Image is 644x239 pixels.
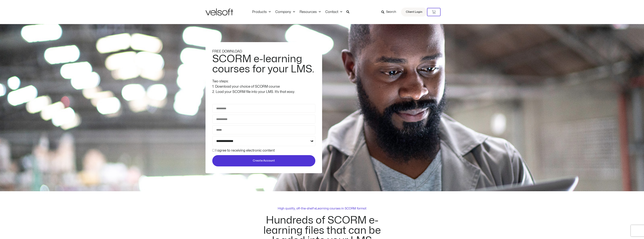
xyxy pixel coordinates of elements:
[297,10,323,14] a: ResourcesMenu Toggle
[381,9,399,15] a: Search
[253,159,275,163] span: Create Account
[406,10,422,14] span: Client Login
[386,10,396,14] span: Search
[212,54,314,74] h2: SCORM e-learning courses for your LMS.
[212,89,315,95] div: 2. Load your SCORM file into your LMS. It’s that easy.
[206,8,233,15] img: Velsoft Training Materials
[273,10,297,14] a: CompanyMenu Toggle
[250,10,344,14] nav: Menu
[401,8,427,17] a: Client Login
[278,206,366,211] p: High quality, off-the-shelf eLearning courses in SCORM format
[212,49,315,54] div: FREE DOWNLOAD
[323,10,344,14] a: ContactMenu Toggle
[212,79,315,84] div: Two steps:
[212,155,315,166] button: Create Account
[250,10,273,14] a: ProductsMenu Toggle
[215,149,275,152] label: I agree to receiving electronic content
[212,84,315,89] div: 1. Download your choice of SCORM course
